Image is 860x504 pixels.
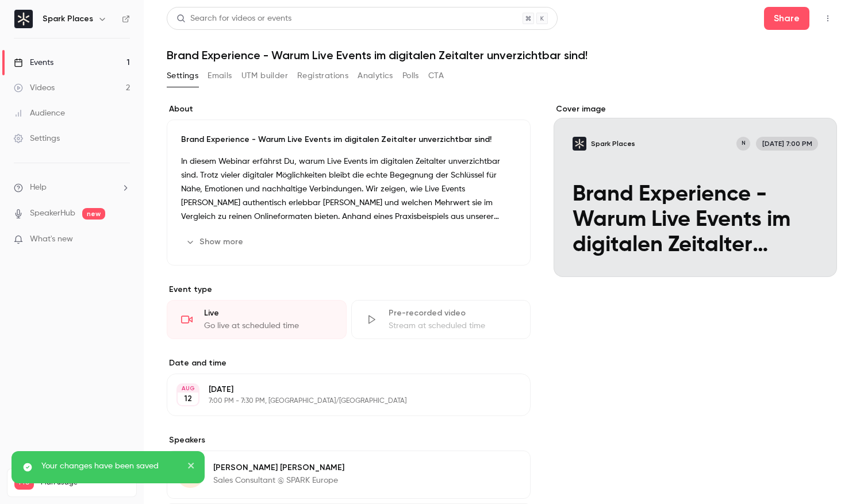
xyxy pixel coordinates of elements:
h1: Brand Experience - Warum Live Events im digitalen Zeitalter unverzichtbar sind! [167,48,837,62]
p: Your changes have been saved [41,460,179,472]
div: LiveGo live at scheduled time [167,300,347,339]
button: Show more [181,233,250,251]
p: 7:00 PM - 7:30 PM, [GEOGRAPHIC_DATA]/[GEOGRAPHIC_DATA] [209,397,470,406]
span: What's new [30,233,73,245]
div: NM[PERSON_NAME] [PERSON_NAME]Sales Consultant @ SPARK Europe [167,451,531,499]
button: Settings [167,67,198,85]
h6: Spark Places [43,13,93,25]
label: About [167,103,531,115]
div: Live [204,307,332,319]
img: Spark Places [14,10,33,28]
button: Emails [208,67,232,85]
span: new [82,208,105,220]
button: UTM builder [241,67,288,85]
label: Speakers [167,434,531,446]
span: Help [30,182,47,194]
li: help-dropdown-opener [14,182,130,194]
button: close [187,460,195,474]
div: AUG [178,384,198,393]
button: Polls [402,67,419,85]
p: Sales Consultant @ SPARK Europe [213,475,344,486]
p: Brand Experience - Warum Live Events im digitalen Zeitalter unverzichtbar sind! [181,134,516,145]
p: In diesem Webinar erfährst Du, warum Live Events im digitalen Zeitalter unverzichtbar sind. Trotz... [181,155,516,224]
button: Share [764,7,809,30]
div: Stream at scheduled time [389,320,517,332]
section: Cover image [554,103,837,277]
div: Search for videos or events [176,13,291,25]
label: Cover image [554,103,837,115]
div: Pre-recorded videoStream at scheduled time [351,300,531,339]
div: Go live at scheduled time [204,320,332,332]
div: Settings [14,133,60,144]
div: Audience [14,107,65,119]
p: [PERSON_NAME] [PERSON_NAME] [213,462,344,474]
div: Pre-recorded video [389,307,517,319]
a: SpeakerHub [30,207,75,220]
button: CTA [428,67,444,85]
div: Events [14,57,53,68]
div: Videos [14,82,55,94]
p: Event type [167,284,531,295]
button: Registrations [297,67,348,85]
p: [DATE] [209,384,470,395]
p: 12 [184,393,192,405]
label: Date and time [167,357,531,369]
button: Analytics [358,67,393,85]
